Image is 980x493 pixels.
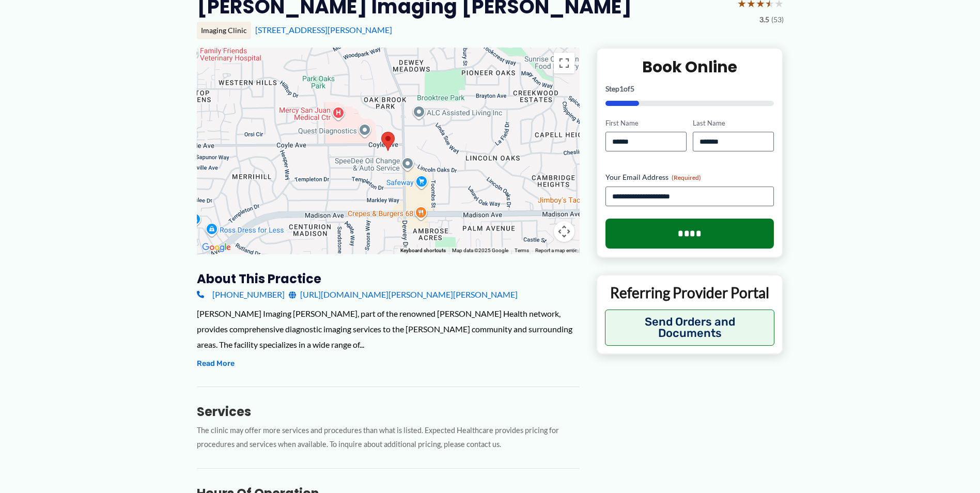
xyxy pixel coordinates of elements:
[605,85,774,93] p: Step of
[199,241,234,254] a: Open this area in Google Maps (opens a new window)
[255,25,392,35] a: [STREET_ADDRESS][PERSON_NAME]
[197,306,580,352] div: [PERSON_NAME] Imaging [PERSON_NAME], part of the renowned [PERSON_NAME] Health network, provides ...
[535,248,577,253] a: Report a map error
[630,84,634,93] span: 5
[605,310,775,346] button: Send Orders and Documents
[693,118,774,128] label: Last Name
[199,241,234,254] img: Google
[452,248,508,253] span: Map data ©2025 Google
[197,287,285,302] a: [PHONE_NUMBER]
[197,22,251,39] div: Imaging Clinic
[771,13,784,26] span: (53)
[197,404,580,420] h3: Services
[619,84,624,93] span: 1
[554,221,574,242] button: Map camera controls
[197,271,580,287] h3: About this practice
[400,247,446,254] button: Keyboard shortcuts
[672,174,701,181] span: (Required)
[605,118,687,128] label: First Name
[515,248,529,253] a: Terms (opens in new tab)
[605,283,775,302] p: Referring Provider Portal
[197,358,235,370] button: Read More
[759,13,769,26] span: 3.5
[554,53,574,73] button: Toggle fullscreen view
[289,287,518,302] a: [URL][DOMAIN_NAME][PERSON_NAME][PERSON_NAME]
[605,172,774,182] label: Your Email Address
[605,57,774,77] h2: Book Online
[197,424,580,452] p: The clinic may offer more services and procedures than what is listed. Expected Healthcare provid...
